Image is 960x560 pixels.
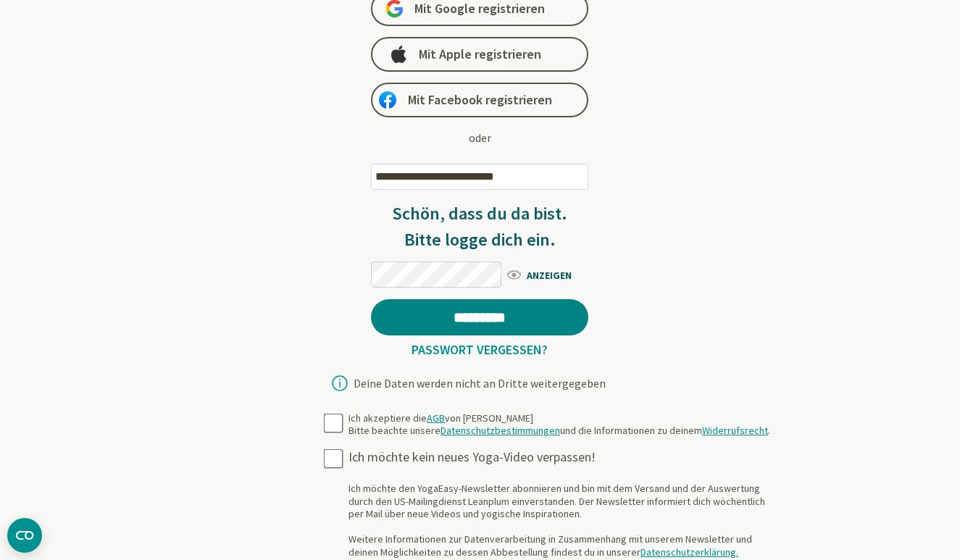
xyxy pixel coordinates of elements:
[408,91,552,109] span: Mit Facebook registrieren
[7,518,42,553] button: CMP-Widget öffnen
[371,201,588,253] h3: Schön, dass du da bist. Bitte logge dich ein.
[419,46,541,63] span: Mit Apple registrieren
[469,129,491,146] div: oder
[441,424,560,437] a: Datenschutzbestimmungen
[505,265,588,283] span: ANZEIGEN
[348,412,770,438] div: Ich akzeptiere die von [PERSON_NAME] Bitte beachte unsere und die Informationen zu deinem .
[371,37,588,72] a: Mit Apple registrieren
[406,341,554,358] a: Passwort vergessen?
[427,411,445,425] a: AGB
[348,449,778,466] div: Ich möchte kein neues Yoga-Video verpassen!
[702,424,768,437] a: Widerrufsrecht
[348,482,778,559] div: Ich möchte den YogaEasy-Newsletter abonnieren und bin mit dem Versand und der Auswertung durch de...
[640,546,738,559] a: Datenschutzerklärung.
[354,377,606,389] div: Deine Daten werden nicht an Dritte weitergegeben
[371,83,588,117] a: Mit Facebook registrieren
